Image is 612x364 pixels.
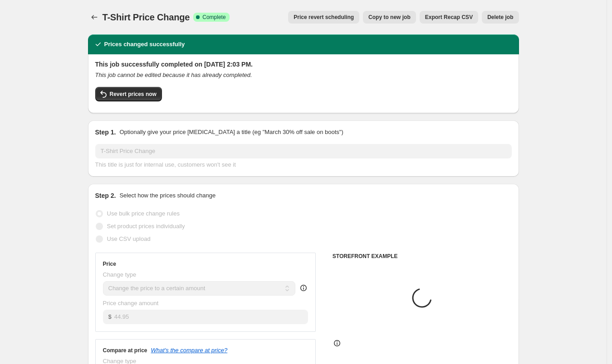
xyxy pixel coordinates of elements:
button: Revert prices now [95,87,162,101]
span: Use CSV upload [107,235,151,242]
button: What's the compare at price? [151,347,228,354]
span: This title is just for internal use, customers won't see it [95,161,236,168]
span: Copy to new job [368,14,411,21]
button: Export Recap CSV [420,11,478,24]
input: 30% off holiday sale [95,144,512,158]
span: Price revert scheduling [294,14,354,21]
h3: Compare at price [103,347,147,354]
span: Use bulk price change rules [107,210,180,217]
p: Optionally give your price [MEDICAL_DATA] a title (eg "March 30% off sale on boots") [119,128,343,137]
i: This job cannot be edited because it has already completed. [95,72,252,78]
span: T-Shirt Price Change [103,12,190,22]
span: Change type [103,271,137,278]
span: Delete job [487,14,513,21]
span: Set product prices individually [107,223,185,230]
span: Export Recap CSV [425,14,473,21]
h2: Step 2. [95,191,116,200]
button: Price change jobs [88,11,101,24]
button: Price revert scheduling [288,11,359,24]
div: help [299,283,308,292]
span: Price change amount [103,300,159,307]
h3: Price [103,260,116,268]
span: Revert prices now [110,91,157,98]
button: Copy to new job [363,11,416,24]
input: 80.00 [114,310,308,324]
h2: Step 1. [95,128,116,137]
h6: STOREFRONT EXAMPLE [333,253,512,260]
span: Complete [202,14,225,21]
h2: Prices changed successfully [104,40,185,49]
button: Delete job [482,11,519,24]
p: Select how the prices should change [119,191,215,200]
span: $ [108,313,112,320]
h2: This job successfully completed on [DATE] 2:03 PM. [95,60,512,69]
